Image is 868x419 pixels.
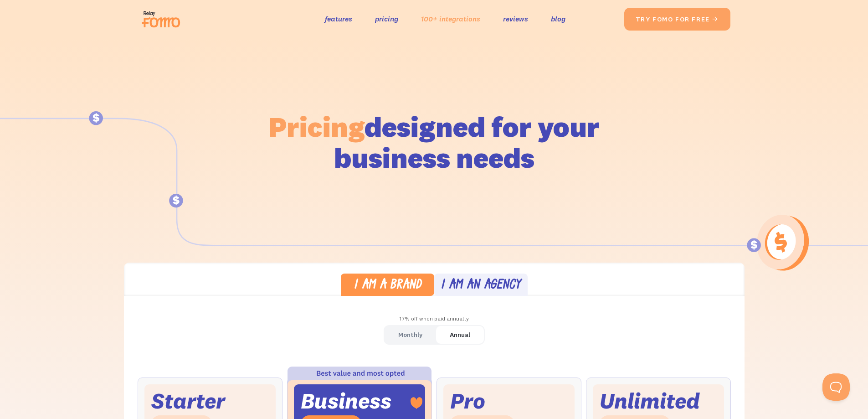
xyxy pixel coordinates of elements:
[325,12,352,26] a: features
[624,8,730,31] a: try fomo for free
[551,12,565,26] a: blog
[600,391,700,411] div: Unlimited
[124,312,745,326] div: 17% off when paid annually
[503,12,528,26] a: reviews
[822,373,850,401] iframe: Toggle Customer Support
[421,12,480,26] a: 100+ integrations
[441,279,521,292] div: I am an agency
[450,328,470,341] div: Annual
[269,109,365,144] span: Pricing
[301,391,391,411] div: Business
[268,111,600,173] h1: designed for your business needs
[151,391,225,411] div: Starter
[398,328,422,341] div: Monthly
[375,12,398,26] a: pricing
[450,391,485,411] div: Pro
[354,279,421,292] div: I am a brand
[712,15,719,23] span: 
